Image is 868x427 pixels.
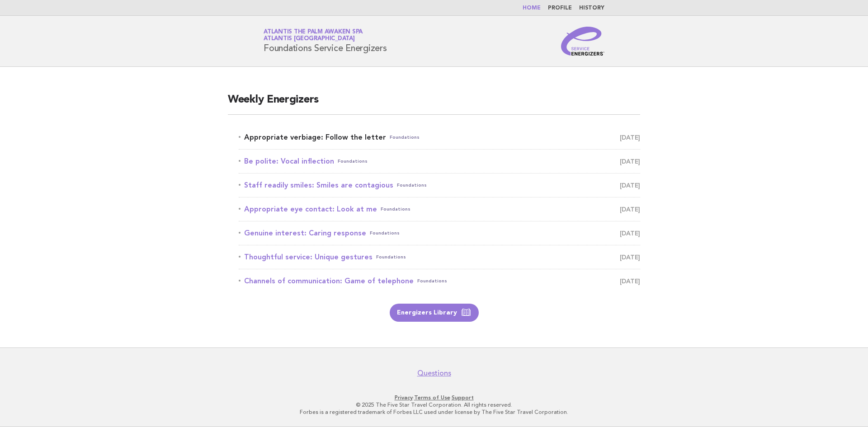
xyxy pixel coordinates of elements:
span: [DATE] [620,203,640,216]
img: Service Energizers [561,27,604,56]
span: Foundations [397,179,427,192]
a: Questions [417,369,451,378]
a: Atlantis The Palm Awaken SpaAtlantis [GEOGRAPHIC_DATA] [264,29,363,42]
a: Genuine interest: Caring responseFoundations [DATE] [239,227,640,239]
h2: Weekly Energizers [228,93,640,115]
span: [DATE] [620,179,640,192]
a: Thoughtful service: Unique gesturesFoundations [DATE] [239,251,640,263]
a: Appropriate eye contact: Look at meFoundations [DATE] [239,203,640,216]
span: Atlantis [GEOGRAPHIC_DATA] [264,36,355,42]
a: Terms of Use [414,394,450,401]
p: © 2025 The Five Star Travel Corporation. All rights reserved. [157,401,711,408]
span: Foundations [381,203,410,216]
a: History [579,5,604,11]
h1: Foundations Service Energizers [264,29,387,53]
span: [DATE] [620,131,640,144]
a: Support [452,394,474,401]
a: Profile [548,5,572,11]
span: Foundations [417,275,447,287]
span: [DATE] [620,275,640,287]
span: [DATE] [620,227,640,239]
span: [DATE] [620,155,640,168]
span: Foundations [370,227,400,239]
span: Foundations [376,251,406,263]
span: Foundations [390,131,420,144]
a: Energizers Library [390,304,479,322]
span: [DATE] [620,251,640,263]
a: Home [523,5,541,11]
p: Forbes is a registered trademark of Forbes LLC used under license by The Five Star Travel Corpora... [157,408,711,416]
a: Privacy [395,394,413,401]
span: Foundations [338,155,368,168]
p: · · [157,394,711,401]
a: Staff readily smiles: Smiles are contagiousFoundations [DATE] [239,179,640,192]
a: Appropriate verbiage: Follow the letterFoundations [DATE] [239,131,640,144]
a: Be polite: Vocal inflectionFoundations [DATE] [239,155,640,168]
a: Channels of communication: Game of telephoneFoundations [DATE] [239,275,640,287]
